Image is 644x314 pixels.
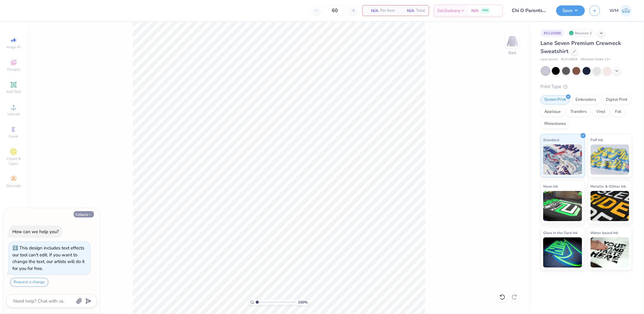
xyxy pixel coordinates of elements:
span: Image AI [7,45,21,49]
span: Upload [8,112,20,116]
span: Puff Ink [591,137,603,143]
span: Lane Seven Premium Crewneck Sweatshirt [540,40,621,55]
img: Neon Ink [543,191,582,221]
span: 100 % [298,300,308,305]
input: Untitled Design [507,5,552,17]
div: Applique [540,107,565,116]
button: Request a change [10,278,48,287]
span: Metallic & Glitter Ink [591,183,626,189]
div: Revision 2 [567,29,595,37]
div: Digital Print [602,95,631,104]
span: FREE [482,8,489,13]
div: Rhinestones [540,119,570,128]
img: Wilfredo Manabat [620,5,632,17]
img: Back [506,35,518,47]
span: N/A [366,8,378,14]
span: Neon Ink [543,183,558,189]
div: Vinyl [592,107,609,116]
div: This design includes text effects our tool can't edit. If you want to change the text, our artist... [12,245,85,271]
button: Save [556,5,585,16]
input: – – [323,5,347,16]
img: Standard [543,144,582,175]
div: Embroidery [572,95,600,104]
div: Transfers [566,107,591,116]
span: N/A [402,8,414,14]
span: Greek [9,134,18,139]
span: N/A [471,8,479,14]
div: Print Type [540,83,632,90]
span: Est. Delivery [437,8,460,14]
span: WM [610,7,619,14]
span: Water based Ink [591,230,618,236]
div: How can we help you? [12,229,59,235]
span: Decorate [6,183,21,188]
img: Metallic & Glitter Ink [591,191,630,221]
div: Screen Print [540,95,570,104]
a: WM [610,5,632,17]
span: Per Item [380,8,395,14]
div: Back [508,50,516,56]
img: Water based Ink [591,237,630,268]
span: # LS14004 [561,57,578,62]
span: Standard [543,137,559,143]
div: Foil [611,107,625,116]
img: Glow in the Dark Ink [543,237,582,268]
span: Minimum Order: 12 + [581,57,611,62]
div: # 512008B [540,29,564,37]
span: Total [416,8,425,14]
span: Add Text [6,89,21,94]
span: Clipart & logos [3,156,24,166]
span: Designs [7,67,20,72]
span: Glow in the Dark Ink [543,230,578,236]
img: Puff Ink [591,144,630,175]
span: Lane Seven [540,57,558,62]
button: Collapse [74,211,94,217]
